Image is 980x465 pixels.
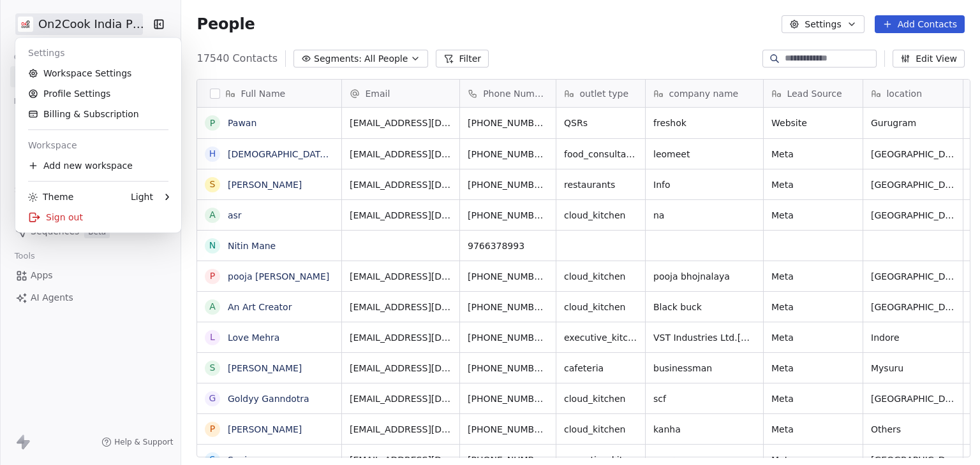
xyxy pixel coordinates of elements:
a: Profile Settings [20,83,176,104]
a: Billing & Subscription [20,104,176,124]
div: Light [131,190,153,203]
div: Settings [20,43,176,63]
a: Workspace Settings [20,63,176,83]
div: Workspace [20,135,176,155]
div: Add new workspace [20,155,176,176]
div: Sign out [20,207,176,227]
div: Theme [28,190,73,203]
